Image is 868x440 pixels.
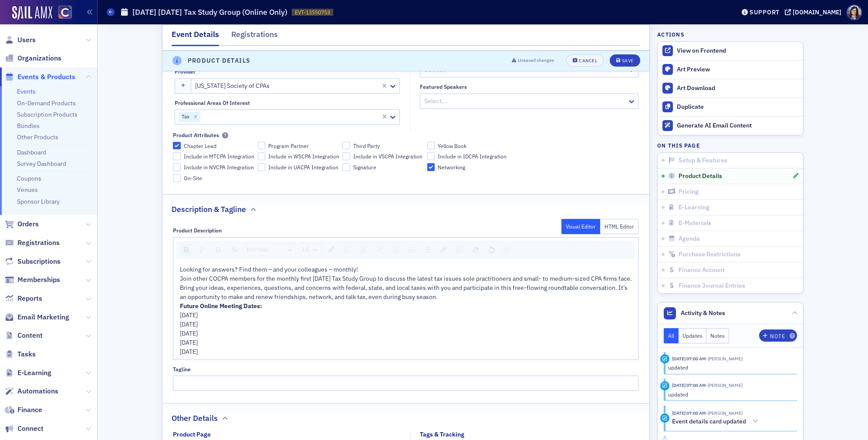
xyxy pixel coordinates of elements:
span: Email Marketing [17,312,69,322]
div: Generate AI Email Content [677,122,799,130]
a: Dashboard [17,148,46,156]
span: Connect [17,424,44,433]
input: Include in IDCPA Integration [427,152,435,160]
div: Product Description [173,227,222,234]
span: On-Site [184,175,202,182]
a: Coupons [17,175,41,182]
a: Font Size [299,244,321,256]
div: Duplicate [677,103,799,111]
label: Include in IDCPA Integration [427,152,509,160]
div: Center [357,244,370,256]
div: Provider [175,68,196,75]
input: On-Site [173,174,181,182]
div: rdw-list-control [404,243,436,256]
div: Registrations [231,29,278,45]
span: Memberships [17,275,60,285]
input: Chapter Lead [173,142,181,150]
a: Connect [5,424,44,433]
span: Reports [17,294,42,303]
label: Third Party [342,142,424,150]
span: Yellow Book [438,142,466,150]
div: rdw-inline-control [179,243,243,256]
div: Justify [389,244,402,256]
span: Join other COCPA members for the monthly first [DATE] Tax Study Group to discuss the latest tax i... [180,275,632,282]
time: 10/7/2025 07:00 AM [672,410,706,416]
a: View on Frontend [658,42,803,60]
div: Tags & Tracking [420,430,464,439]
a: Content [5,331,43,340]
button: Event details card updated [672,417,761,426]
span: [DATE] [180,329,198,337]
span: Lauren Standiford [706,356,743,362]
button: HTML Editor [600,219,639,234]
span: E-Materials [679,219,711,227]
div: Right [373,244,386,256]
button: [DOMAIN_NAME] [785,9,844,15]
div: Ordered [422,244,434,255]
span: Product Details [679,172,722,180]
label: Networking [427,163,509,171]
span: EVT-13550753 [295,9,330,16]
label: Program Partner [258,142,340,150]
a: Orders [5,219,39,229]
span: Purchase Restrictions [679,251,740,259]
span: Users [17,35,36,45]
div: View on Frontend [677,47,799,55]
span: Chapter Lead [184,142,216,150]
a: Events & Products [5,72,75,82]
input: Include in VSCPA Integration [342,152,350,160]
div: Support [750,8,780,16]
img: SailAMX [12,6,52,20]
div: [DOMAIN_NAME] [793,8,841,16]
label: Chapter Lead [173,142,255,150]
a: Bundles [17,122,40,130]
div: Underline [212,244,225,256]
div: Activity [660,413,669,423]
span: [DATE] [180,348,198,356]
div: Product Page [173,430,211,439]
a: View Homepage [52,6,72,20]
button: Cancel [566,55,604,67]
h4: Product Details [188,56,251,65]
div: Image [453,244,466,256]
span: Finance Journal Entries [679,282,745,290]
span: Content [17,331,43,340]
a: Email Marketing [5,312,69,322]
span: Registrations [17,238,60,248]
div: Event Details [172,29,219,46]
a: Reports [5,294,42,303]
span: Lauren Standiford [706,382,743,388]
span: [DATE] [180,320,198,328]
h4: On this page [657,141,804,149]
span: Profile [847,5,862,20]
span: Organizations [17,54,61,63]
a: Subscription Products [17,111,78,118]
span: Agenda [679,235,700,243]
span: Signature [353,164,376,171]
div: rdw-editor [180,265,632,356]
span: Future Online Meeting Dates: [180,302,262,310]
span: Lauren Standiford [706,410,743,416]
a: Survey Dashboard [17,160,66,168]
label: On-Site [173,174,255,182]
input: Program Partner [258,142,266,150]
a: Tasks [5,349,36,359]
div: Cancel [579,59,597,64]
span: Networking [438,164,465,171]
button: Notes [706,328,729,343]
time: 10/7/2025 07:00 AM [672,382,706,388]
div: Save [622,59,634,64]
div: rdw-image-control [452,243,468,256]
button: All [664,328,679,343]
time: 10/7/2025 07:00 AM [672,356,706,362]
input: Signature [342,163,350,171]
span: Activity & Notes [681,309,725,318]
h5: Event details card updated [672,418,746,426]
a: Subscriptions [5,257,61,266]
div: rdw-dropdown [299,243,322,256]
span: Finance [17,405,42,415]
a: Sponsor Library [17,198,60,205]
div: Product Attributes [173,132,219,138]
button: Save [610,55,640,67]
